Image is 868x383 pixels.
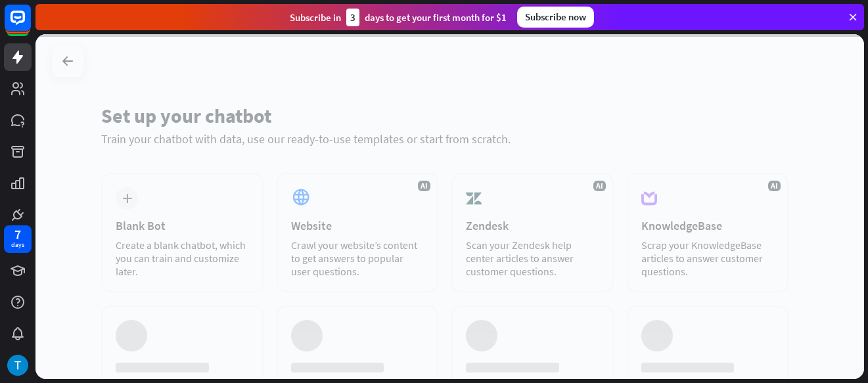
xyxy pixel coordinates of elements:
[517,7,594,28] div: Subscribe now
[4,225,32,253] a: 7 days
[290,9,507,26] div: Subscribe in days to get your first month for $1
[11,240,24,250] div: days
[346,9,359,26] div: 3
[14,229,21,240] div: 7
